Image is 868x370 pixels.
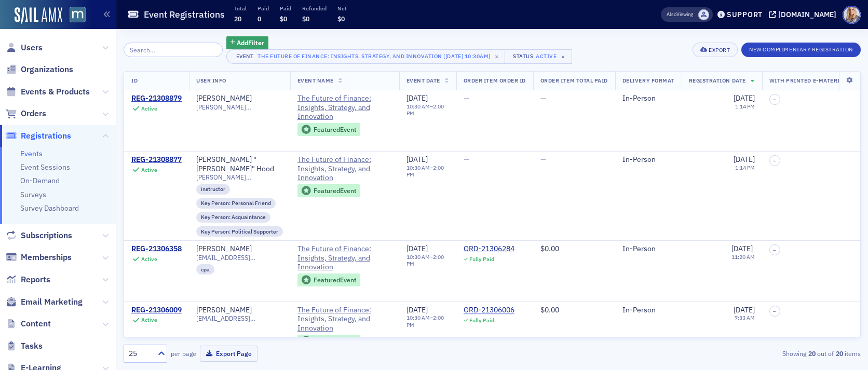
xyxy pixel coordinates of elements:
[131,155,182,165] div: REG-21308877
[773,97,776,103] span: –
[406,253,444,267] time: 2:00 PM
[141,317,157,323] div: Active
[297,123,361,136] div: Featured Event
[257,15,261,23] span: 0
[622,155,674,165] div: In-Person
[6,64,73,75] a: Organizations
[196,264,214,275] div: cpa
[406,103,444,117] time: 2:00 PM
[622,77,674,84] span: Delivery Format
[297,306,392,333] a: The Future of Finance: Insights, Strategy, and Innovation
[769,77,850,84] span: With Printed E-Materials
[6,108,46,119] a: Orders
[735,103,755,110] time: 1:14 PM
[406,155,428,164] span: [DATE]
[731,244,753,253] span: [DATE]
[6,296,83,308] a: Email Marketing
[196,173,283,181] span: [PERSON_NAME][EMAIL_ADDRESS][DOMAIN_NAME]
[773,308,776,314] span: –
[337,15,345,23] span: $0
[196,94,252,103] a: [PERSON_NAME]
[196,306,252,315] div: [PERSON_NAME]
[559,52,568,61] span: ×
[735,314,755,321] time: 7:33 AM
[622,349,861,358] div: Showing out of items
[540,155,546,164] span: —
[131,306,182,315] a: REG-21306009
[464,306,514,315] a: ORD-21306006
[622,306,674,315] div: In-Person
[6,86,90,98] a: Events & Products
[297,244,392,272] a: The Future of Finance: Insights, Strategy, and Innovation
[6,130,71,142] a: Registrations
[622,94,674,103] div: In-Person
[21,318,51,330] span: Content
[314,127,356,132] div: Featured Event
[773,247,776,253] span: –
[20,203,79,213] a: Survey Dashboard
[741,43,861,57] button: New Complimentary Registration
[469,256,494,263] div: Fully Paid
[297,94,392,121] a: The Future of Finance: Insights, Strategy, and Innovation
[196,212,270,223] div: Key Person: Acquaintance
[141,105,157,112] div: Active
[280,15,287,23] span: $0
[741,44,861,53] a: New Complimentary Registration
[314,277,356,283] div: Featured Event
[406,305,428,314] span: [DATE]
[843,6,861,24] span: Profile
[237,38,264,47] span: Add Filter
[734,155,755,164] span: [DATE]
[196,226,283,237] div: Key Person: Political Supporter
[469,317,494,324] div: Fully Paid
[21,64,73,75] span: Organizations
[492,52,501,61] span: ×
[406,314,449,328] div: –
[834,349,845,358] strong: 20
[406,314,430,321] time: 10:30 AM
[21,340,43,352] span: Tasks
[196,77,226,84] span: User Info
[21,130,71,142] span: Registrations
[62,7,86,24] a: View Homepage
[234,53,256,60] div: Event
[131,244,182,254] a: REG-21306358
[540,93,546,103] span: —
[540,305,559,314] span: $0.00
[124,43,223,57] input: Search…
[196,103,283,111] span: [PERSON_NAME][EMAIL_ADDRESS][PERSON_NAME][DOMAIN_NAME]
[464,155,469,164] span: —
[667,11,676,18] div: Also
[667,11,693,18] span: Viewing
[196,184,230,195] div: instructor
[406,254,449,267] div: –
[406,103,449,117] div: –
[406,314,444,328] time: 2:00 PM
[337,5,347,12] p: Net
[129,348,152,359] div: 25
[171,349,196,358] label: per page
[131,94,182,103] a: REG-21308879
[234,15,241,23] span: 20
[20,176,60,185] a: On-Demand
[200,346,257,362] button: Export Page
[464,93,469,103] span: —
[196,244,252,254] a: [PERSON_NAME]
[406,165,449,178] div: –
[20,190,46,199] a: Surveys
[21,274,50,285] span: Reports
[406,244,428,253] span: [DATE]
[6,274,50,285] a: Reports
[406,77,440,84] span: Event Date
[536,53,557,60] div: Active
[297,155,392,183] span: The Future of Finance: Insights, Strategy, and Innovation
[512,53,534,60] div: Status
[464,77,526,84] span: Order Item Order ID
[6,230,72,241] a: Subscriptions
[297,335,361,348] div: Featured Event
